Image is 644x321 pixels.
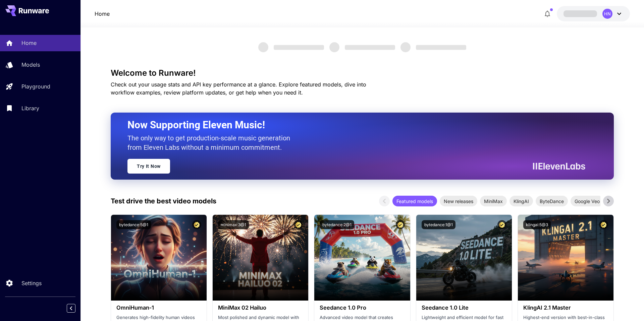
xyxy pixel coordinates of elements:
h3: OmniHuman‑1 [116,305,201,311]
div: KlingAI [509,196,533,206]
span: Google Veo [571,198,604,205]
div: ByteDance [536,196,568,206]
button: Certified Model – Vetted for best performance and includes a commercial license. [192,220,201,229]
h3: Welcome to Runware! [111,68,614,78]
button: klingai:5@3 [523,220,551,229]
div: MiniMax [480,196,507,206]
span: ByteDance [536,198,568,205]
span: Check out your usage stats and API key performance at a glance. Explore featured models, dive int... [111,81,366,96]
button: Certified Model – Vetted for best performance and includes a commercial license. [599,220,608,229]
img: alt [111,215,207,301]
p: Models [21,61,40,69]
p: Library [21,104,39,112]
div: Featured models [392,196,437,206]
button: Certified Model – Vetted for best performance and includes a commercial license. [294,220,303,229]
button: bytedance:1@1 [422,220,455,229]
img: alt [314,215,410,301]
img: alt [518,215,613,301]
button: bytedance:2@1 [320,220,354,229]
img: alt [213,215,308,301]
a: Try It Now [127,159,170,174]
div: New releases [440,196,477,206]
div: Google Veo [571,196,604,206]
nav: breadcrumb [95,10,110,18]
button: Certified Model – Vetted for best performance and includes a commercial license. [396,220,405,229]
span: MiniMax [480,198,507,205]
button: minimax:3@1 [218,220,249,229]
h3: MiniMax 02 Hailuo [218,305,303,311]
div: HN [602,9,612,19]
p: Settings [21,279,42,287]
p: Playground [21,82,50,90]
img: alt [416,215,512,301]
button: Certified Model – Vetted for best performance and includes a commercial license. [497,220,506,229]
p: Test drive the best video models [111,196,216,206]
span: Featured models [392,198,437,205]
button: Collapse sidebar [67,304,75,313]
span: New releases [440,198,477,205]
h3: Seedance 1.0 Pro [320,305,405,311]
button: HN [557,6,630,21]
h3: Seedance 1.0 Lite [422,305,506,311]
div: Collapse sidebar [72,302,80,314]
p: Home [21,39,37,47]
h2: Now Supporting Eleven Music! [127,119,580,131]
a: Home [95,10,110,18]
span: KlingAI [509,198,533,205]
h3: KlingAI 2.1 Master [523,305,608,311]
p: The only way to get production-scale music generation from Eleven Labs without a minimum commitment. [127,133,295,152]
button: bytedance:5@1 [116,220,151,229]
